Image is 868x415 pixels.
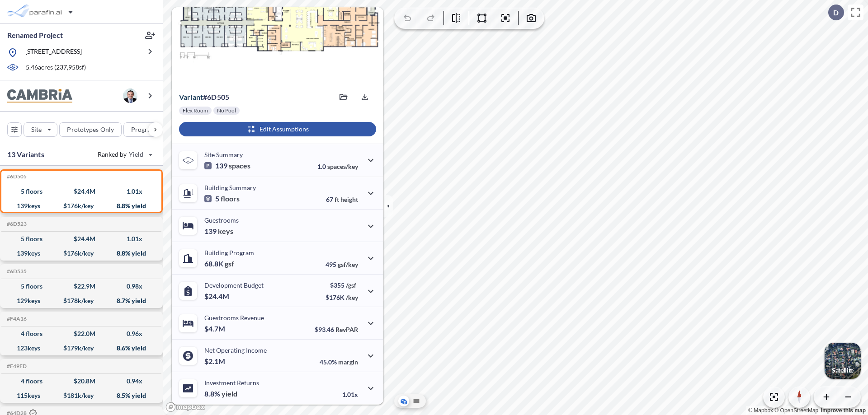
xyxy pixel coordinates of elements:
[204,216,239,224] p: Guestrooms
[7,89,72,103] img: BrandImage
[204,389,237,398] p: 8.8%
[204,324,226,333] p: $4.7M
[411,396,422,406] button: Site Plan
[338,261,358,268] span: gsf/key
[204,161,250,170] p: 139
[25,47,82,58] p: [STREET_ADDRESS]
[5,268,27,275] h5: Click to copy the code
[825,343,861,379] button: Switcher ImageSatellite
[398,396,409,406] button: Aerial View
[179,122,376,136] button: Edit Assumptions
[225,259,234,268] span: gsf
[90,147,158,162] button: Ranked by Yield
[748,407,773,414] a: Mapbox
[5,221,27,227] h5: Click to copy the code
[340,196,358,203] span: height
[217,107,236,114] p: No Pool
[5,173,27,180] h5: Click to copy the code
[204,314,264,322] p: Guestrooms Revenue
[204,357,226,366] p: $2.1M
[346,281,356,289] span: /gsf
[5,363,27,369] h5: Click to copy the code
[26,63,86,73] p: 5.46 acres ( 237,958 sf)
[179,93,229,102] p: # 6d505
[229,161,250,170] span: spaces
[325,281,358,289] p: $355
[204,346,267,354] p: Net Operating Income
[204,281,264,289] p: Development Budget
[183,107,208,114] p: Flex Room
[335,196,339,203] span: ft
[821,407,866,414] a: Improve this map
[7,30,63,40] p: Renamed Project
[31,125,42,134] p: Site
[179,93,203,101] span: Variant
[123,122,172,137] button: Program
[833,9,839,17] p: D
[123,89,137,103] img: user logo
[832,367,854,374] p: Satellite
[825,343,861,379] img: Switcher Image
[67,125,114,134] p: Prototypes Only
[346,294,358,301] span: /key
[204,151,243,159] p: Site Summary
[218,227,233,236] span: keys
[327,163,358,170] span: spaces/key
[204,292,231,301] p: $24.4M
[221,194,240,203] span: floors
[59,122,122,137] button: Prototypes Only
[326,196,358,203] p: 67
[24,122,57,137] button: Site
[204,227,233,236] p: 139
[204,194,240,203] p: 5
[165,402,205,412] a: Mapbox homepage
[317,163,358,170] p: 1.0
[325,294,358,301] p: $176K
[204,184,256,191] p: Building Summary
[5,316,27,322] h5: Click to copy the code
[774,407,818,414] a: OpenStreetMap
[338,358,358,366] span: margin
[131,125,156,134] p: Program
[325,261,358,268] p: 495
[320,358,358,366] p: 45.0%
[204,379,259,387] p: Investment Returns
[204,259,234,268] p: 68.8K
[129,150,144,159] span: Yield
[222,389,237,398] span: yield
[335,326,358,333] span: RevPAR
[7,149,44,160] p: 13 Variants
[204,249,254,256] p: Building Program
[315,326,358,333] p: $93.46
[342,391,358,398] p: 1.01x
